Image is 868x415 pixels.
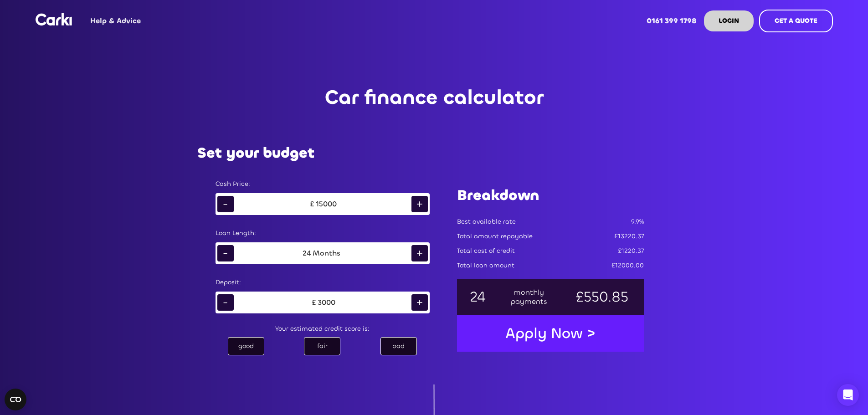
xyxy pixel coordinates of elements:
[5,389,26,410] button: Open CMP widget
[325,84,544,112] h3: Car finance calculator
[457,246,515,256] div: Total cost of credit
[759,10,833,32] a: GET A QUOTE
[197,145,314,161] h2: Set your budget
[837,384,859,406] div: Open Intercom Messenger
[457,185,644,205] h1: Breakdown
[631,217,644,226] div: 9.9%
[411,196,428,212] div: +
[618,246,644,256] div: £1220.37
[639,3,704,39] a: 0161 399 1798
[572,292,632,302] div: £550.85
[719,16,739,25] strong: LOGIN
[457,261,514,270] div: Total loan amount
[216,278,430,287] div: Deposit:
[311,249,342,258] div: Months
[316,200,337,209] div: 15000
[36,13,72,26] img: Logo
[775,16,817,25] strong: GET A QUOTE
[510,288,548,306] div: monthly payments
[469,292,486,302] div: 24
[611,261,644,270] div: £12000.00
[647,16,697,26] strong: 0161 399 1798
[411,294,428,311] div: +
[411,245,428,261] div: +
[614,232,644,241] div: £13220.37
[496,319,605,348] a: Apply Now >
[216,179,430,189] div: Cash Price:
[217,245,234,261] div: -
[457,217,516,226] div: Best available rate
[310,298,318,307] div: £
[303,249,311,258] div: 24
[308,200,316,209] div: £
[216,229,430,238] div: Loan Length:
[457,232,533,241] div: Total amount repayable
[217,294,234,311] div: -
[704,10,754,31] a: LOGIN
[206,323,439,335] div: Your estimated credit score is:
[217,196,234,212] div: -
[83,3,148,39] a: Help & Advice
[318,298,335,307] div: 3000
